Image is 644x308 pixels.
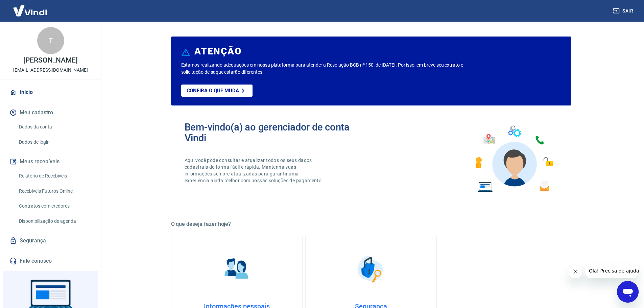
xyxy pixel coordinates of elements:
img: Informações pessoais [220,252,254,286]
a: Dados da conta [16,120,93,134]
iframe: Botão para abrir a janela de mensagens [617,281,639,303]
p: Estamos realizando adequações em nossa plataforma para atender a Resolução BCB nº 150, de [DATE].... [181,62,485,76]
p: Confira o que muda [187,88,239,94]
button: Meus recebíveis [8,154,93,169]
h2: Bem-vindo(a) ao gerenciador de conta Vindi [185,122,371,143]
a: Fale conosco [8,254,93,268]
h5: O que deseja fazer hoje? [171,221,571,228]
button: Meu cadastro [8,105,93,120]
a: Recebíveis Futuros Online [16,184,93,198]
div: T [37,27,64,54]
p: Aqui você pode consultar e atualizar todos os seus dados cadastrais de forma fácil e rápida. Mant... [185,157,325,184]
a: Início [8,85,93,100]
a: Dados de login [16,135,93,149]
a: Segurança [8,233,93,248]
iframe: Mensagem da empresa [585,263,639,278]
img: Imagem de um avatar masculino com diversos icones exemplificando as funcionalidades do gerenciado... [469,122,558,196]
p: [EMAIL_ADDRESS][DOMAIN_NAME] [13,67,88,74]
img: Vindi [8,0,52,21]
a: Contratos com credores [16,199,93,213]
a: Relatório de Recebíveis [16,169,93,183]
h6: ATENÇÃO [194,48,241,55]
p: [PERSON_NAME] [23,57,77,64]
a: Confira o que muda [181,85,253,97]
a: Disponibilização de agenda [16,214,93,228]
img: Segurança [354,252,388,286]
span: Olá! Precisa de ajuda? [4,5,57,10]
button: Sair [612,5,636,17]
iframe: Fechar mensagem [569,265,582,278]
